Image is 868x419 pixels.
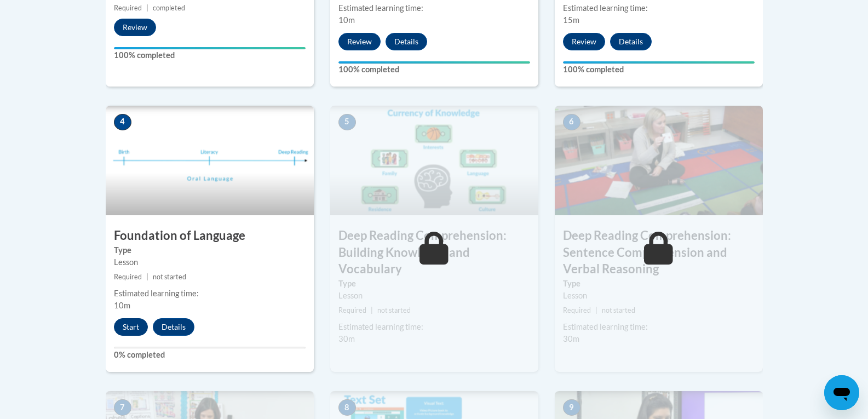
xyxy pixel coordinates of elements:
span: 15m [563,15,579,25]
h3: Foundation of Language [106,227,314,244]
div: Estimated learning time: [338,321,530,333]
img: Course Image [330,106,538,215]
span: 10m [338,15,355,25]
div: Lesson [563,290,755,302]
span: Required [114,4,142,12]
div: Your progress [338,61,530,64]
span: 4 [114,114,131,130]
button: Details [386,33,427,50]
div: Estimated learning time: [114,288,306,300]
div: Your progress [114,47,306,49]
span: 9 [563,399,580,416]
label: 100% completed [114,49,306,61]
div: Estimated learning time: [563,2,755,14]
div: Lesson [114,256,306,268]
label: 0% completed [114,349,306,361]
div: Estimated learning time: [338,2,530,14]
div: Lesson [338,290,530,302]
button: Details [153,318,194,336]
span: 30m [338,334,355,343]
label: 100% completed [338,64,530,76]
button: Review [338,33,381,50]
img: Course Image [555,106,763,215]
span: 10m [114,301,130,310]
span: not started [153,273,186,281]
img: Course Image [106,106,314,215]
div: Estimated learning time: [563,321,755,333]
span: | [146,4,148,12]
span: | [371,306,373,314]
h3: Deep Reading Comprehension: Sentence Comprehension and Verbal Reasoning [555,227,763,278]
span: 8 [338,399,356,416]
span: 7 [114,399,131,416]
span: | [595,306,597,314]
button: Review [563,33,605,50]
button: Details [610,33,652,50]
iframe: Button to launch messaging window [824,375,859,410]
span: 30m [563,334,579,343]
span: 6 [563,114,580,130]
span: 5 [338,114,356,130]
button: Start [114,318,148,336]
label: 100% completed [563,64,755,76]
label: Type [338,278,530,290]
span: | [146,273,148,281]
span: Required [114,273,142,281]
h3: Deep Reading Comprehension: Building Knowledge and Vocabulary [330,227,538,278]
button: Review [114,19,156,36]
span: not started [602,306,635,314]
label: Type [563,278,755,290]
span: Required [563,306,591,314]
label: Type [114,244,306,256]
span: not started [377,306,411,314]
span: completed [153,4,185,12]
span: Required [338,306,366,314]
div: Your progress [563,61,755,64]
